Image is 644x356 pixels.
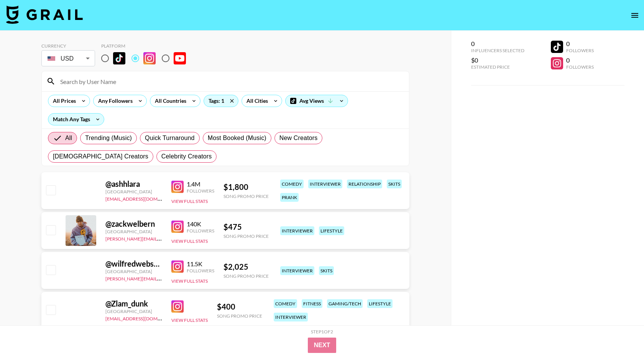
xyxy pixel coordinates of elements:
div: Song Promo Price [223,193,269,199]
div: Match Any Tags [48,114,104,125]
button: View Full Stats [171,317,208,323]
a: [PERSON_NAME][EMAIL_ADDRESS][DOMAIN_NAME] [105,234,219,242]
button: open drawer [627,8,642,23]
button: View Full Stats [171,198,208,204]
a: [EMAIL_ADDRESS][DOMAIN_NAME] [105,314,182,321]
div: [GEOGRAPHIC_DATA] [105,189,162,194]
div: Followers [187,268,214,274]
div: $0 [471,56,524,64]
div: 0 [566,40,594,48]
img: TikTok [113,52,125,64]
div: comedy [274,299,297,308]
div: prank [280,193,299,202]
div: $ 400 [217,302,262,311]
div: interviewer [280,226,314,235]
div: Followers [187,228,214,234]
div: relationship [347,180,382,188]
div: Song Promo Price [223,233,269,239]
div: 0 [566,56,594,64]
div: $ 1,800 [223,182,269,192]
span: Celebrity Creators [161,152,212,161]
span: New Creators [279,133,318,143]
div: USD [43,52,94,65]
div: skits [387,180,402,188]
span: Most Booked (Music) [208,133,266,143]
div: gaming/tech [327,299,363,308]
div: Tags: 1 [204,95,238,107]
div: 0 [471,40,524,48]
div: @ zackwelbern [105,219,162,229]
div: [GEOGRAPHIC_DATA] [105,229,162,234]
img: Instagram [171,221,184,233]
div: fitness [302,299,322,308]
div: All Countries [150,95,188,107]
span: [DEMOGRAPHIC_DATA] Creators [53,152,148,161]
input: Search by User Name [56,75,404,87]
img: Instagram [171,260,184,273]
div: @ Zlam_dunk [105,299,162,308]
img: Instagram [171,300,184,313]
div: lifestyle [319,226,344,235]
div: interviewer [280,266,314,275]
div: Step 1 of 2 [311,329,333,335]
div: 1.4M [187,180,214,188]
div: Avg Views [286,95,348,107]
div: interviewer [308,180,342,188]
span: Trending (Music) [85,133,132,143]
div: [GEOGRAPHIC_DATA] [105,269,162,274]
div: $ 2,025 [223,262,269,272]
div: interviewer [274,313,308,321]
div: Currency [41,43,95,49]
div: 140K [187,220,214,228]
div: All Prices [48,95,77,107]
div: Platform [101,43,192,49]
button: View Full Stats [171,238,208,244]
img: Instagram [171,181,184,193]
div: Followers [187,188,214,194]
button: Next [308,338,337,353]
button: View Full Stats [171,278,208,284]
div: $ 475 [223,222,269,232]
div: skits [319,266,334,275]
div: Any Followers [94,95,134,107]
div: 11.5K [187,260,214,268]
div: @ wilfredwebsterofficial [105,259,162,269]
div: Song Promo Price [223,273,269,279]
div: Influencers Selected [471,48,524,53]
iframe: Drift Widget Chat Controller [606,318,635,347]
div: [GEOGRAPHIC_DATA] [105,308,162,314]
img: YouTube [174,52,186,64]
div: lifestyle [367,299,393,308]
a: [PERSON_NAME][EMAIL_ADDRESS][DOMAIN_NAME] [105,274,219,282]
span: All [65,133,72,143]
div: @ ashhlara [105,179,162,189]
img: Grail Talent [6,5,83,24]
div: Followers [566,64,594,70]
div: Song Promo Price [217,313,262,319]
div: All Cities [242,95,269,107]
a: [EMAIL_ADDRESS][DOMAIN_NAME] [105,194,182,202]
div: comedy [280,180,304,188]
img: Instagram [143,52,156,64]
span: Quick Turnaround [145,133,195,143]
div: Followers [566,48,594,53]
div: Estimated Price [471,64,524,70]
